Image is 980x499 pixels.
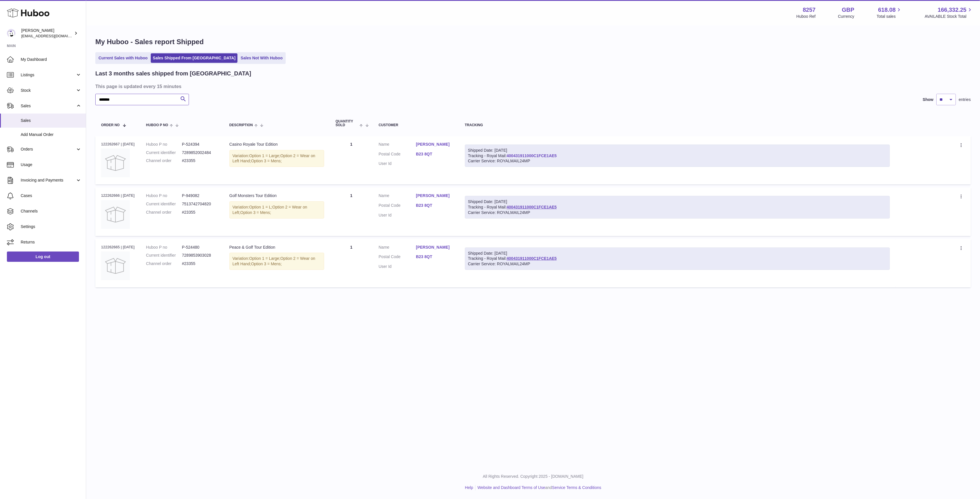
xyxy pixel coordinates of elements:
[330,136,373,184] td: 1
[416,254,453,260] a: B23 8QT
[379,142,416,149] dt: Name
[21,239,82,245] span: Returns
[21,178,76,183] span: Invoicing and Payments
[182,201,218,207] dd: 7513742704820
[182,193,218,198] dd: P-949082
[465,123,890,127] div: Tracking
[182,210,218,215] dd: #23355
[229,123,253,127] span: Description
[91,474,975,479] p: All Rights Reserved. Copyright 2025 - [DOMAIN_NAME]
[182,245,218,250] dd: P-524480
[146,150,182,155] dt: Current identifier
[146,193,182,198] dt: Huboo P no
[251,262,282,266] span: Option 3 = Mens;
[249,256,281,261] span: Option 1 = Large;
[182,158,218,163] dd: #23355
[21,103,76,109] span: Sales
[7,252,79,262] a: Log out
[21,193,82,198] span: Cases
[468,148,887,153] div: Shipped Date: [DATE]
[146,142,182,147] dt: Huboo P no
[478,485,545,490] a: Website and Dashboard Terms of Use
[330,239,373,287] td: 1
[475,485,601,490] li: and
[379,245,416,252] dt: Name
[251,159,282,163] span: Option 3 = Mens;
[877,6,902,19] a: 618.08 Total sales
[146,123,168,127] span: Huboo P no
[468,158,887,164] div: Carrier Service: ROYALMAIL24MP
[416,193,453,198] a: [PERSON_NAME]
[468,261,887,267] div: Carrier Service: ROYALMAIL24MP
[101,245,135,250] div: 122262665 | [DATE]
[21,208,82,214] span: Channels
[229,193,324,198] div: Golf Monsters Tour Edition
[507,153,556,158] a: 400431911000C1FCE1AE5
[101,123,120,127] span: Order No
[465,196,890,219] div: Tracking - Royal Mail:
[21,28,73,39] div: [PERSON_NAME]
[379,213,416,218] dt: User Id
[379,264,416,269] dt: User Id
[330,187,373,236] td: 1
[21,118,82,123] span: Sales
[468,210,887,215] div: Carrier Service: ROYALMAIL24MP
[146,245,182,250] dt: Huboo P no
[878,6,896,14] span: 618.08
[465,145,890,167] div: Tracking - Royal Mail:
[146,201,182,207] dt: Current identifier
[239,53,285,63] a: Sales Not With Huboo
[101,200,130,229] img: no-photo.jpg
[146,158,182,163] dt: Channel order
[21,224,82,229] span: Settings
[21,147,76,152] span: Orders
[182,253,218,258] dd: 7289853903028
[379,193,416,200] dt: Name
[21,88,76,93] span: Stock
[877,14,902,19] span: Total sales
[797,14,816,19] div: Huboo Ref
[21,132,82,137] span: Add Manual Order
[552,485,601,490] a: Service Terms & Conditions
[925,14,973,19] span: AVAILABLE Stock Total
[379,123,453,127] div: Customer
[229,253,324,270] div: Variation:
[379,151,416,158] dt: Postal Code
[95,37,971,46] h1: My Huboo - Sales report Shipped
[379,161,416,166] dt: User Id
[146,253,182,258] dt: Current identifier
[379,203,416,210] dt: Postal Code
[507,256,556,261] a: 400431911000C1FCE1AE5
[416,151,453,157] a: B23 8QT
[95,70,251,77] h2: Last 3 months sales shipped from [GEOGRAPHIC_DATA]
[95,83,969,89] h3: This page is updated every 15 minutes
[249,153,281,158] span: Option 1 = Large;
[21,162,82,167] span: Usage
[416,142,453,147] a: [PERSON_NAME]
[101,142,135,147] div: 122262667 | [DATE]
[923,97,933,102] label: Show
[21,72,76,78] span: Listings
[336,120,358,127] span: Quantity Sold
[101,252,130,280] img: no-photo.jpg
[803,6,816,14] strong: 8257
[416,203,453,208] a: B23 8QT
[229,150,324,167] div: Variation:
[938,6,967,14] span: 166,332.25
[838,14,855,19] div: Currency
[416,245,453,250] a: [PERSON_NAME]
[465,247,890,270] div: Tracking - Royal Mail:
[959,97,971,102] span: entries
[21,34,84,38] span: [EMAIL_ADDRESS][DOMAIN_NAME]
[101,149,130,177] img: no-photo.jpg
[182,142,218,147] dd: P-524394
[249,205,272,209] span: Option 1 = L;
[21,57,82,62] span: My Dashboard
[465,485,473,490] a: Help
[182,150,218,155] dd: 7289852002484
[229,245,324,250] div: Peace & Golf Tour Edition
[182,261,218,266] dd: #23355
[101,193,135,198] div: 122262666 | [DATE]
[240,210,271,215] span: Option 3 = Mens;
[151,53,237,63] a: Sales Shipped From [GEOGRAPHIC_DATA]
